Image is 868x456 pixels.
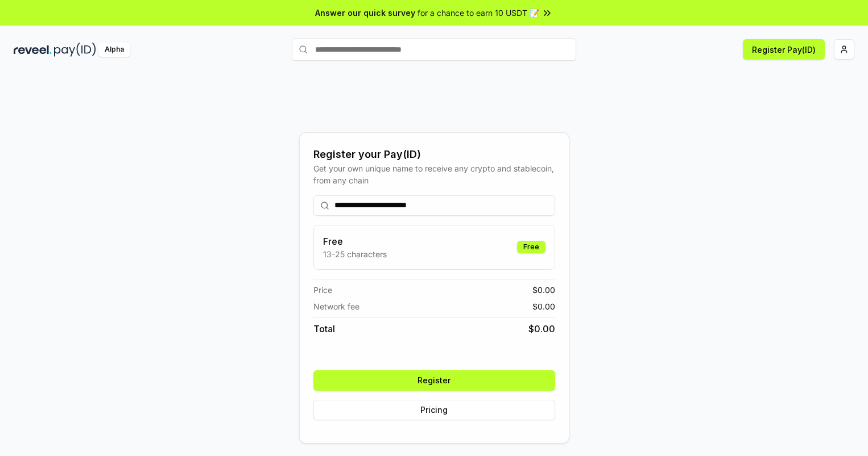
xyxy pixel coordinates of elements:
[313,162,555,186] div: Get your own unique name to receive any crypto and stablecoin, from any chain
[323,235,387,248] h3: Free
[313,322,335,336] span: Total
[315,7,415,19] span: Answer our quick survey
[743,39,825,60] button: Register Pay(ID)
[313,284,332,296] span: Price
[313,370,555,391] button: Register
[323,248,387,260] p: 13-25 characters
[532,300,555,312] span: $ 0.00
[54,43,96,57] img: pay_id
[418,7,539,19] span: for a chance to earn 10 USDT 📝
[313,147,555,162] div: Register your Pay(ID)
[313,300,359,312] span: Network fee
[313,400,555,420] button: Pricing
[532,284,555,296] span: $ 0.00
[14,43,52,57] img: reveel_dark
[517,241,545,253] div: Free
[528,322,555,336] span: $ 0.00
[98,43,130,57] div: Alpha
